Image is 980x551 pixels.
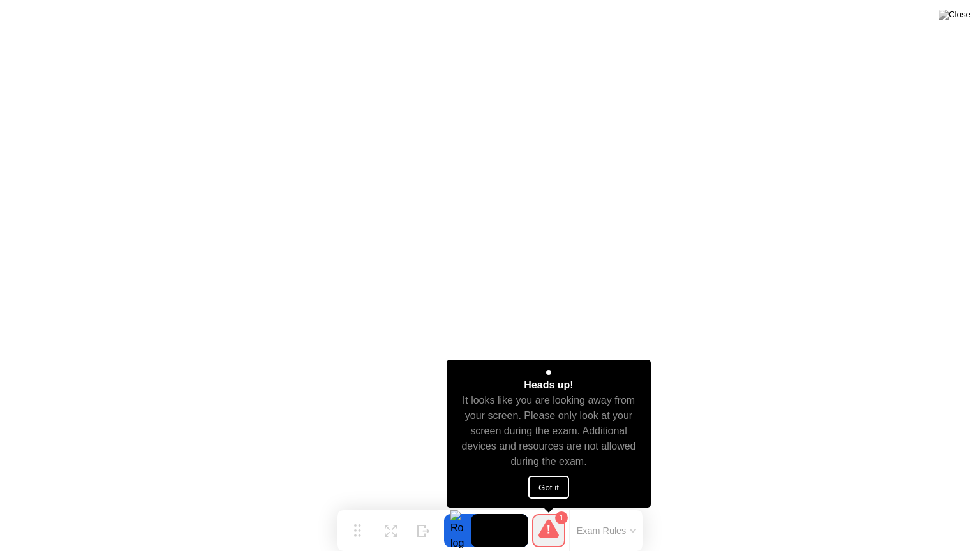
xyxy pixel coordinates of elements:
div: Heads up! [524,378,573,393]
div: 1 [555,511,568,524]
img: Close [939,10,970,20]
div: It looks like you are looking away from your screen. Please only look at your screen during the e... [458,393,640,469]
button: Exam Rules [573,525,641,536]
button: Got it [528,476,569,499]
